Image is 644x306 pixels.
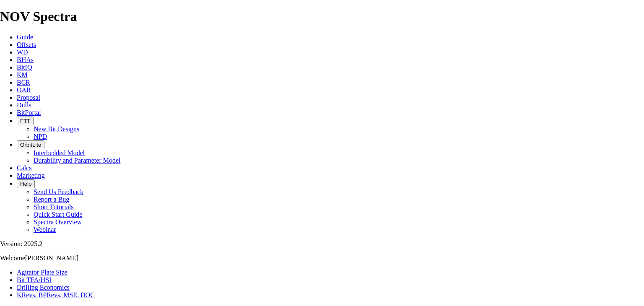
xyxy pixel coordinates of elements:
a: Guide [17,34,33,41]
a: Send Us Feedback [34,188,83,195]
a: Spectra Overview [34,218,82,226]
a: Drilling Economics [17,284,70,291]
span: [PERSON_NAME] [25,254,78,262]
a: Marketing [17,172,45,179]
a: KM [17,71,28,78]
a: BitPortal [17,109,41,116]
button: Help [17,179,35,188]
a: Webinar [34,226,56,233]
a: Dulls [17,101,31,109]
a: NPD [34,133,47,140]
a: BCR [17,79,30,86]
a: WD [17,49,28,56]
span: FTT [20,118,30,124]
a: Report a Bug [34,196,69,203]
a: Agitator Plate Size [17,269,68,276]
a: OAR [17,86,31,93]
a: Calcs [17,164,32,171]
a: KRevs, BPRevs, MSE, DOC [17,291,95,298]
span: Help [20,181,31,187]
button: FTT [17,117,34,125]
a: Durability and Parameter Model [34,157,121,164]
button: OrbitLite [17,140,44,149]
a: BHAs [17,56,34,63]
a: Quick Start Guide [34,211,82,218]
a: BitIQ [17,64,32,71]
a: Offsets [17,41,36,48]
a: Bit TFA/HSI [17,276,52,283]
a: New Bit Designs [34,125,79,132]
a: Interbedded Model [34,149,85,156]
a: Short Tutorials [34,203,74,210]
a: Proposal [17,94,40,101]
span: OrbitLite [20,142,41,148]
